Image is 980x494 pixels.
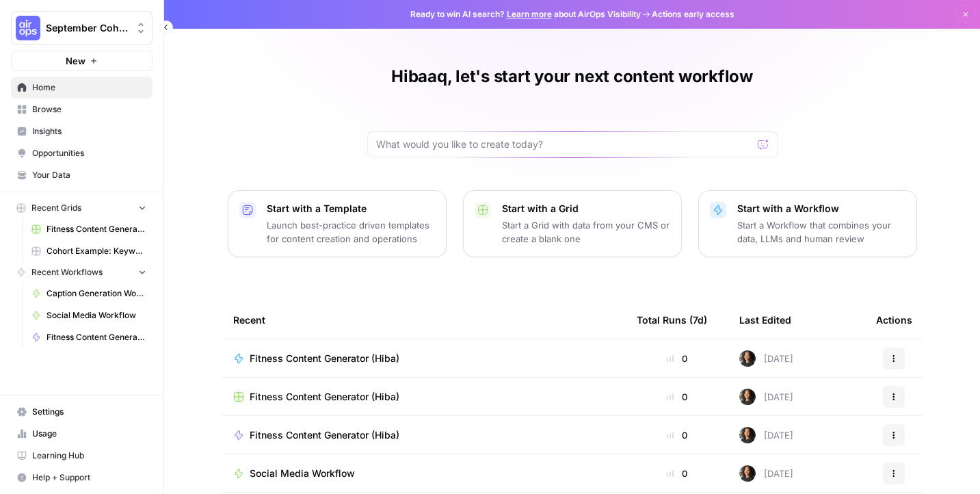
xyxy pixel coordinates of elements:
span: Settings [32,406,146,418]
button: Recent Grids [11,198,153,218]
div: Last Edited [739,301,791,339]
a: Social Media Workflow [25,304,153,326]
input: What would you like to create today? [376,138,752,151]
div: 0 [637,352,717,365]
div: 0 [637,467,717,480]
p: Start with a Template [267,202,435,216]
a: Fitness Content Generator (Hiba) [233,352,615,365]
button: Start with a TemplateLaunch best-practice driven templates for content creation and operations [228,190,447,257]
span: Browse [32,103,146,116]
div: Actions [876,301,912,339]
span: Home [32,81,146,94]
p: Start a Workflow that combines your data, LLMs and human review [737,218,905,246]
div: [DATE] [739,465,793,482]
button: Start with a GridStart a Grid with data from your CMS or create a blank one [463,190,682,257]
a: Social Media Workflow [233,467,615,480]
a: Opportunities [11,142,153,164]
a: Fitness Content Generator (Hiba) [25,326,153,348]
div: [DATE] [739,350,793,367]
span: Recent Grids [31,202,81,214]
a: Browse [11,99,153,120]
span: Recent Workflows [31,266,103,278]
button: Help + Support [11,467,153,489]
button: New [11,51,153,71]
span: Fitness Content Generator (Hiba) [250,352,399,365]
a: Learn more [507,9,552,19]
span: Ready to win AI search? about AirOps Visibility [410,8,641,21]
div: [DATE] [739,389,793,405]
span: Insights [32,125,146,138]
a: Fitness Content Generator (Hiba) [25,218,153,240]
a: Your Data [11,164,153,186]
span: Fitness Content Generator (Hiba) [47,331,146,343]
span: New [66,54,85,68]
span: Opportunities [32,147,146,159]
span: Fitness Content Generator (Hiba) [250,390,399,404]
button: Recent Workflows [11,262,153,283]
button: Workspace: September Cohort [11,11,153,45]
a: Home [11,77,153,99]
span: September Cohort [46,21,129,35]
p: Start a Grid with data from your CMS or create a blank one [502,218,670,246]
span: Caption Generation Workflow Sample [47,287,146,300]
div: 0 [637,428,717,442]
img: spr4s0fpcvyckilm4y4xftlj6q51 [739,350,756,367]
h1: Hibaaq, let's start your next content workflow [391,66,753,88]
a: Cohort Example: Keyword -> Outline -> Article ([PERSON_NAME]) [25,240,153,262]
div: Total Runs (7d) [637,301,707,339]
a: Insights [11,120,153,142]
span: Fitness Content Generator (Hiba) [250,428,399,442]
img: spr4s0fpcvyckilm4y4xftlj6q51 [739,427,756,443]
div: 0 [637,390,717,404]
span: Fitness Content Generator (Hiba) [47,223,146,235]
div: Recent [233,301,615,339]
a: Fitness Content Generator (Hiba) [233,390,615,404]
div: [DATE] [739,427,793,443]
span: Usage [32,428,146,440]
img: spr4s0fpcvyckilm4y4xftlj6q51 [739,465,756,482]
img: September Cohort Logo [16,16,40,40]
span: Help + Support [32,471,146,484]
a: Learning Hub [11,445,153,467]
button: Start with a WorkflowStart a Workflow that combines your data, LLMs and human review [698,190,917,257]
span: Your Data [32,169,146,181]
p: Start with a Workflow [737,202,905,216]
p: Start with a Grid [502,202,670,216]
a: Usage [11,423,153,445]
span: Actions early access [652,8,734,21]
a: Settings [11,401,153,423]
span: Social Media Workflow [47,309,146,322]
span: Cohort Example: Keyword -> Outline -> Article ([PERSON_NAME]) [47,245,146,257]
p: Launch best-practice driven templates for content creation and operations [267,218,435,246]
img: spr4s0fpcvyckilm4y4xftlj6q51 [739,389,756,405]
span: Social Media Workflow [250,467,355,480]
a: Caption Generation Workflow Sample [25,283,153,304]
a: Fitness Content Generator (Hiba) [233,428,615,442]
span: Learning Hub [32,450,146,462]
